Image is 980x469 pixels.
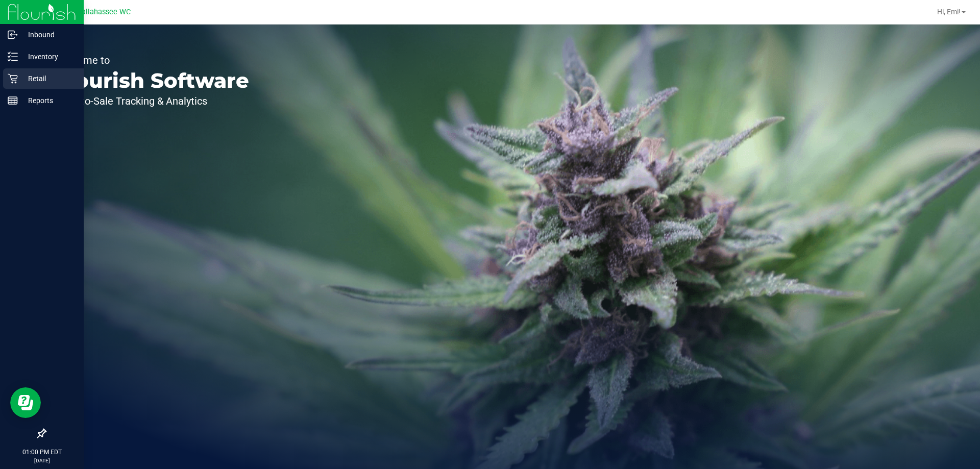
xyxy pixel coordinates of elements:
[8,73,18,84] inline-svg: Retail
[8,95,18,106] inline-svg: Reports
[18,94,79,107] p: Reports
[78,8,131,16] span: Tallahassee WC
[8,52,18,62] inline-svg: Inventory
[55,70,249,91] p: Flourish Software
[55,55,249,65] p: Welcome to
[5,457,79,464] p: [DATE]
[10,387,41,418] iframe: Resource center
[55,96,249,106] p: Seed-to-Sale Tracking & Analytics
[18,29,79,41] p: Inbound
[5,448,79,457] p: 01:00 PM EDT
[18,51,79,63] p: Inventory
[18,72,79,85] p: Retail
[8,30,18,40] inline-svg: Inbound
[937,8,961,16] span: Hi, Emi!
